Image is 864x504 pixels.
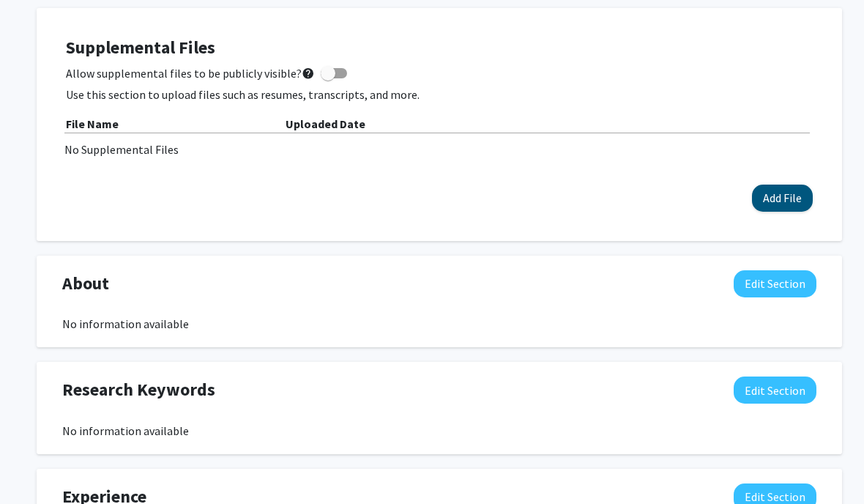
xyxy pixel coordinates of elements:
[66,37,813,59] h4: Supplemental Files
[734,270,816,297] button: Edit About
[62,270,109,297] span: About
[62,377,215,403] span: Research Keywords
[62,315,816,333] div: No information available
[286,116,365,131] b: Uploaded Date
[62,422,816,440] div: No information available
[64,141,814,158] div: No Supplemental Files
[11,438,62,493] iframe: Chat
[66,116,119,131] b: File Name
[66,86,813,103] p: Use this section to upload files such as resumes, transcripts, and more.
[734,377,816,404] button: Edit Research Keywords
[302,64,315,82] mat-icon: help
[752,185,813,212] button: Add File
[66,64,315,82] span: Allow supplemental files to be publicly visible?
